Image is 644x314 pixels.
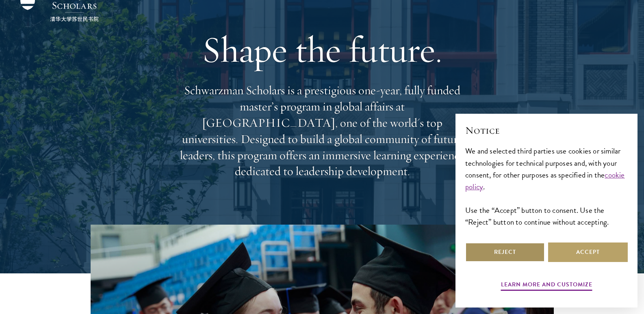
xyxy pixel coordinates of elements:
[548,243,628,262] button: Accept
[176,27,468,72] h1: Shape the future.
[176,82,468,180] p: Schwarzman Scholars is a prestigious one-year, fully funded master’s program in global affairs at...
[465,243,545,262] button: Reject
[465,169,625,193] a: cookie policy
[465,123,628,137] h2: Notice
[501,279,592,292] button: Learn more and customize
[465,145,628,227] div: We and selected third parties use cookies or similar technologies for technical purposes and, wit...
